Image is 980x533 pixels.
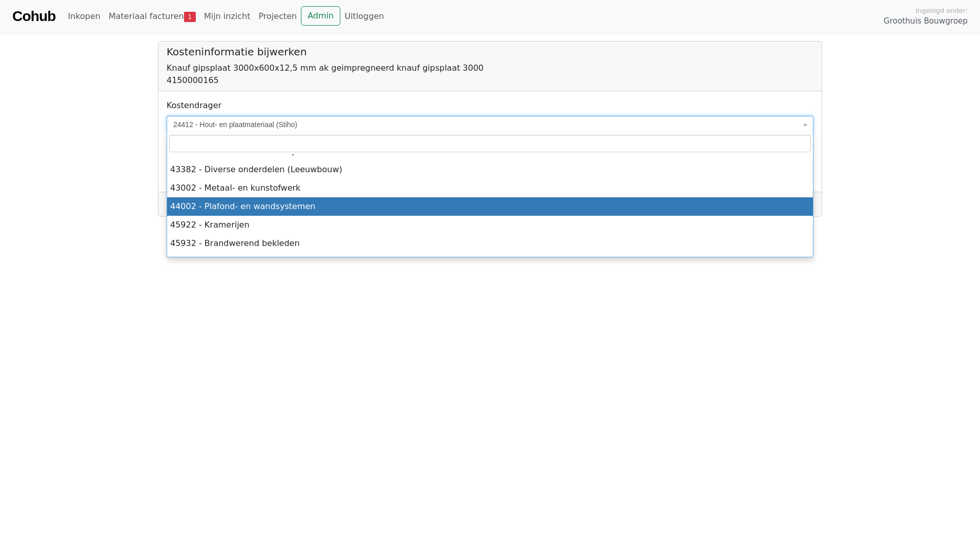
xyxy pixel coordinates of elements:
a: Mijn inzicht [200,6,255,27]
span: 24412 - Hout- en plaatmateriaal (Stiho) [173,119,801,130]
li: 45932 - Brandwerend bekleden [167,234,813,253]
a: Inkopen [64,6,104,27]
li: 44002 - Plafond- en wandsystemen [167,197,813,216]
li: 45922 - Kramerijen [167,216,813,234]
a: Materiaal facturen1 [105,6,200,27]
span: Ingelogd onder: [915,6,968,15]
span: Groothuis Bouwgroep [884,15,968,27]
li: 43002 - Metaal- en kunstofwerk [167,179,813,197]
h5: Kosteninformatie bijwerken [167,46,813,58]
label: Kostendrager [167,99,221,112]
li: 43382 - Diverse onderdelen (Leeuwbouw) [167,160,813,179]
li: 47512 - Bewegwijzering [167,253,813,271]
span: 24412 - Hout- en plaatmateriaal (Stiho) [167,116,813,133]
div: 4150000165 [167,74,813,87]
a: Admin [301,6,340,26]
a: Uitloggen [340,6,388,27]
span: 1 [184,12,196,22]
a: Projecten [254,6,301,27]
a: Cohub [12,4,55,29]
div: Knauf gipsplaat 3000x600x12,5 mm ak geimpregneerd knauf gipsplaat 3000 [167,62,813,74]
